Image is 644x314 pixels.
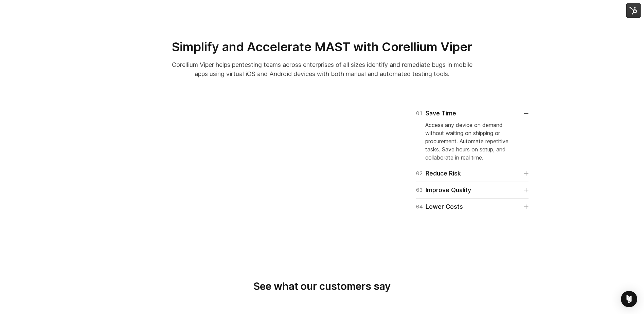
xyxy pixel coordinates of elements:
div: Improve Quality [416,185,471,195]
p: Access any device on demand without waiting on shipping or procurement. Automate repetitive tasks... [425,121,519,162]
a: 03Improve Quality [416,185,529,195]
span: 02 [416,169,423,178]
span: 03 [416,185,423,195]
div: Save Time [416,109,456,118]
div: Reduce Risk [416,169,461,178]
span: 04 [416,202,423,211]
strong: Simplify and Accelerate MAST with Corellium Viper [172,39,472,54]
span: 01 [416,109,423,118]
div: Lower Costs [416,202,463,211]
a: 02Reduce Risk [416,169,529,178]
h3: See what our customers say [115,280,529,293]
div: Open Intercom Messenger [621,291,637,307]
a: 01Save Time [416,109,529,118]
p: Corellium Viper helps pentesting teams across enterprises of all sizes identify and remediate bug... [169,60,475,78]
a: 04Lower Costs [416,202,529,211]
img: HubSpot Tools Menu Toggle [626,3,641,18]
